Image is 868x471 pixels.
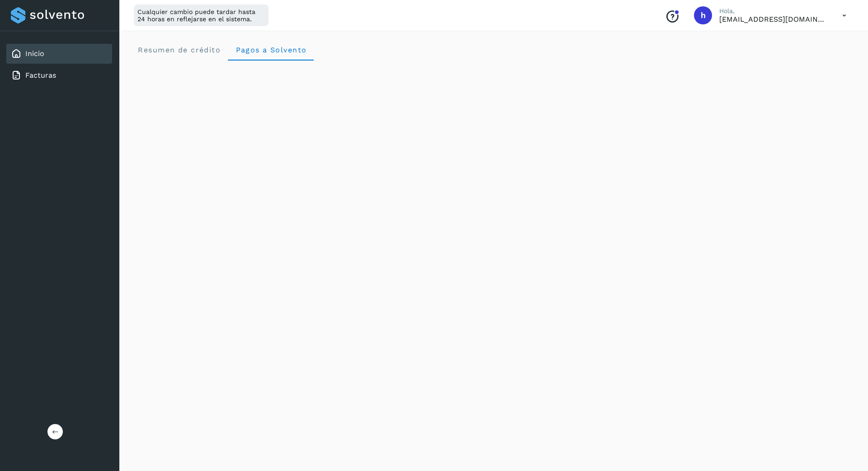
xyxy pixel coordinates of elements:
span: Resumen de crédito [137,46,221,54]
div: Inicio [6,44,112,64]
a: Facturas [25,71,56,79]
p: hpineda@certustransportes.com [719,15,828,23]
a: Inicio [25,49,44,58]
span: Pagos a Solvento [235,46,307,54]
div: Cualquier cambio puede tardar hasta 24 horas en reflejarse en el sistema. [134,5,269,26]
p: Hola, [719,7,828,15]
div: Facturas [6,65,112,85]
